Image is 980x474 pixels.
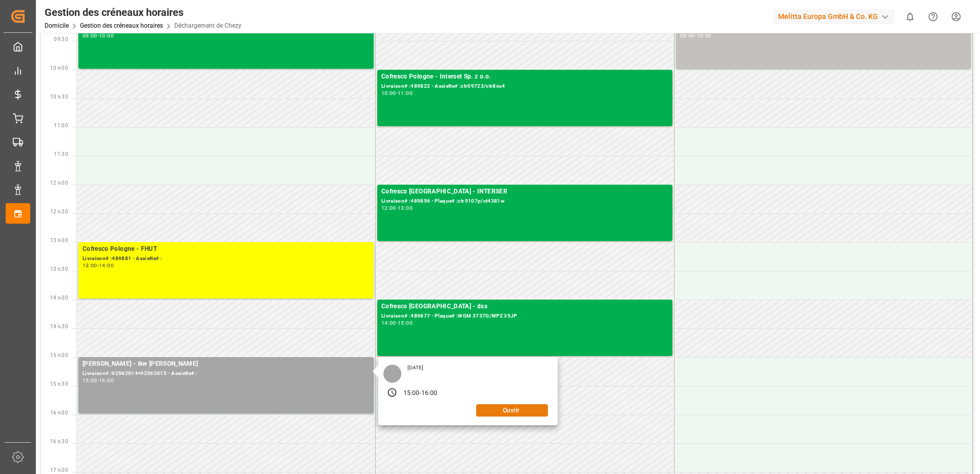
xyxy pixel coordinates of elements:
[381,187,668,197] div: Cofresco [GEOGRAPHIC_DATA] - INTERSER
[381,91,396,95] div: 10:00
[381,72,668,82] div: Cofresco Pologne - Interset Sp. z o.o.
[404,364,427,371] div: [DATE]
[83,33,97,38] div: 09:00
[396,91,398,95] div: -
[398,206,413,210] div: 13:00
[899,5,922,28] button: Afficher 0 nouvelles notifications
[99,263,114,268] div: 14:00
[398,91,413,95] div: 11:00
[54,151,68,157] span: 11:30
[50,295,68,301] span: 14 h 00
[80,22,163,29] a: Gestion des créneaux horaires
[398,321,413,325] div: 15:00
[421,389,438,398] div: 16:00
[50,238,68,243] span: 13 h 00
[50,209,68,214] span: 12 h 30
[774,7,899,26] button: Melitta Europa GmbH & Co. KG
[54,36,68,42] span: 09:30
[50,381,68,387] span: 15 h 30
[50,439,68,444] span: 16 h 30
[381,206,396,210] div: 12:00
[50,266,68,272] span: 13 h 30
[50,94,68,100] span: 10 h 30
[50,467,68,473] span: 17 h 00
[50,352,68,358] span: 15 h 00
[476,404,548,417] button: Ouvrir
[695,33,696,38] div: -
[381,312,668,321] div: Livraison# :489877 - Plaque# :WGM 3737G/WPZ 35JP
[381,321,396,325] div: 14:00
[45,5,241,20] div: Gestion des créneaux horaires
[83,359,370,369] div: [PERSON_NAME] - lkw [PERSON_NAME]
[680,33,695,38] div: 09:00
[45,22,69,29] a: Domicile
[83,254,370,263] div: Livraison# :489881 - Assiette# :
[396,206,398,210] div: -
[83,378,97,383] div: 15:00
[83,244,370,254] div: Cofresco Pologne - FHUT
[99,33,114,38] div: 10:00
[697,33,711,38] div: 10:00
[396,321,398,325] div: -
[50,65,68,71] span: 10 h 00
[419,389,421,398] div: -
[778,11,878,22] font: Melitta Europa GmbH & Co. KG
[381,302,668,312] div: Cofresco [GEOGRAPHIC_DATA] - dss
[97,263,99,268] div: -
[50,410,68,416] span: 16 h 00
[381,197,668,206] div: Livraison# :489856 - Plaque# :ctr5107p/ct4381w
[54,123,68,128] span: 11:00
[50,180,68,186] span: 12 h 00
[97,378,99,383] div: -
[99,378,114,383] div: 16:00
[97,33,99,38] div: -
[83,263,97,268] div: 13:00
[403,389,420,398] div: 15:00
[50,324,68,329] span: 14 h 30
[381,82,668,91] div: Livraison# :489822 - Assiette# :ctr09723/ctr8vu4
[922,5,945,28] button: Centre d’aide
[83,369,370,378] div: Livraison# :92562014+92562015 - Assiette# :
